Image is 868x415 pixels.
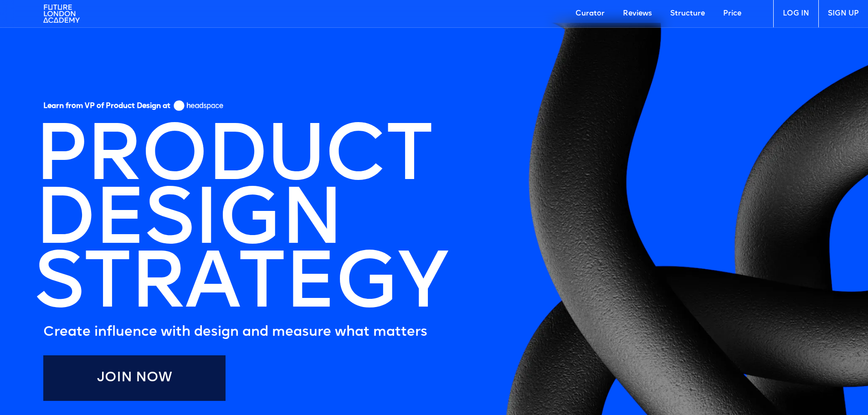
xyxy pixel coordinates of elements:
h1: DESIGN [34,191,342,255]
h1: PRODUCT [34,128,432,191]
a: Join Now [43,355,226,401]
h5: Create influence with design and measure what matters [43,323,427,342]
h5: Learn from VP of Product Design at [43,102,170,114]
h1: STRATEGY [34,255,447,319]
